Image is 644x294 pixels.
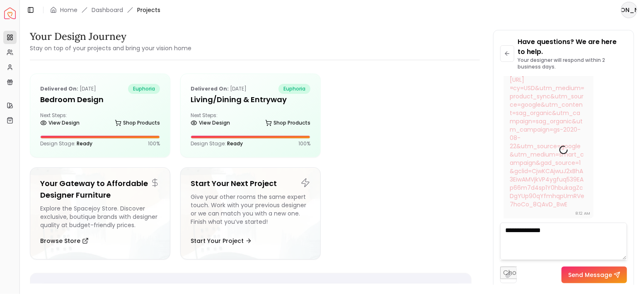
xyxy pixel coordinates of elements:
[40,112,160,129] div: Next Steps:
[191,233,252,249] button: Start Your Project
[4,7,16,19] a: Spacejoy
[191,193,310,229] div: Give your other rooms the same expert touch. Work with your previous designer or we can match you...
[298,140,310,147] p: 100 %
[191,117,230,129] a: View Design
[191,84,247,94] p: [DATE]
[510,42,586,208] div: Hey [PERSON_NAME]! Below is the link to the ceiling fixture in your designs!
[191,85,229,92] b: Delivered on:
[191,178,310,189] h5: Start Your Next Project
[40,233,89,249] button: Browse Store
[77,140,92,147] span: Ready
[562,267,627,283] button: Send Message
[30,30,191,43] h3: Your Design Journey
[518,57,627,70] p: Your designer will respond within 2 business days.
[518,37,627,57] p: Have questions? We are here to help.
[148,140,160,147] p: 100 %
[191,112,310,129] div: Next Steps:
[621,2,637,18] button: [PERSON_NAME]
[622,2,637,17] span: [PERSON_NAME]
[575,209,590,218] div: 8:12 AM
[50,6,160,14] nav: breadcrumb
[40,140,92,147] p: Design Stage:
[30,44,191,52] small: Stay on top of your projects and bring your vision home
[30,167,170,260] a: Your Gateway to Affordable Designer FurnitureExplore the Spacejoy Store. Discover exclusive, bout...
[40,117,80,129] a: View Design
[191,94,310,105] h5: Living/Dining & Entryway
[60,6,77,14] a: Home
[227,140,243,147] span: Ready
[510,67,585,208] a: [DOMAIN_NAME][URL]¤cy=USD&utm_medium=product_sync&utm_source=google&utm_content=sag_organic&utm_c...
[40,204,160,229] div: Explore the Spacejoy Store. Discover exclusive, boutique brands with designer quality at budget-f...
[92,6,123,14] a: Dashboard
[278,84,310,94] span: euphoria
[137,6,160,14] span: Projects
[180,167,321,260] a: Start Your Next ProjectGive your other rooms the same expert touch. Work with your previous desig...
[40,178,160,201] h5: Your Gateway to Affordable Designer Furniture
[265,117,310,129] a: Shop Products
[4,7,16,19] img: Spacejoy Logo
[115,117,160,129] a: Shop Products
[128,84,160,94] span: euphoria
[40,94,160,105] h5: Bedroom design
[40,84,96,94] p: [DATE]
[191,140,243,147] p: Design Stage:
[40,85,78,92] b: Delivered on:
